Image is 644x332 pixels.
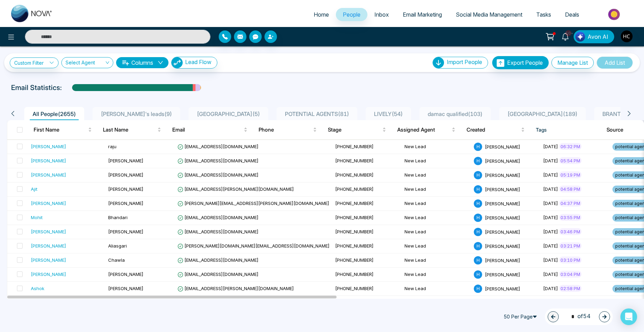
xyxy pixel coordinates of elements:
th: Stage [322,120,392,140]
div: [PERSON_NAME] [31,171,66,178]
span: 05:54 PM [559,157,582,164]
span: [PHONE_NUMBER] [335,186,374,192]
span: H [474,285,482,293]
span: H [474,171,482,179]
span: down [158,60,163,65]
a: 10+ [557,30,574,42]
span: 03:46 PM [559,228,582,235]
span: [PHONE_NUMBER] [335,271,374,277]
a: Custom Filter [10,57,59,68]
div: [PERSON_NAME] [31,143,66,150]
span: [PERSON_NAME] [485,271,520,277]
th: First Name [28,120,97,140]
span: Assigned Agent [397,126,450,134]
div: [PERSON_NAME] [31,200,66,207]
span: H [474,228,482,236]
span: LIVELY ( 54 ) [371,110,406,117]
span: [EMAIL_ADDRESS][DOMAIN_NAME] [177,257,259,263]
span: Import People [447,59,482,65]
td: New Lead [402,168,471,182]
span: [PERSON_NAME] [485,257,520,263]
span: [PERSON_NAME] [485,200,520,206]
span: [PERSON_NAME] [108,271,143,277]
span: [PERSON_NAME]'s leads ( 9 ) [98,110,175,117]
span: 06:32 PM [559,143,582,150]
img: User Avatar [621,30,633,42]
span: [DATE] [543,172,558,178]
span: Stage [328,126,381,134]
a: People [336,8,367,21]
span: [PHONE_NUMBER] [335,158,374,163]
a: Deals [558,8,586,21]
span: [PHONE_NUMBER] [335,200,374,206]
span: Tasks [536,11,551,18]
span: [PERSON_NAME] [108,286,143,291]
span: 03:10 PM [559,257,582,263]
span: [EMAIL_ADDRESS][DOMAIN_NAME] [177,229,259,234]
span: 03:04 PM [559,271,582,278]
div: [PERSON_NAME] [31,257,66,263]
span: [DATE] [543,186,558,192]
span: Social Media Management [456,11,522,18]
span: 03:21 PM [559,242,582,249]
span: [DATE] [543,158,558,163]
div: [PERSON_NAME] [31,271,66,278]
td: New Lead [402,225,471,239]
a: Inbox [367,8,396,21]
span: [PERSON_NAME] [108,172,143,178]
span: [PERSON_NAME][EMAIL_ADDRESS][PERSON_NAME][DOMAIN_NAME] [177,200,329,206]
span: damac qualified ( 103 ) [425,110,485,117]
span: [DATE] [543,200,558,206]
img: Market-place.gif [590,7,640,22]
span: Inbox [374,11,389,18]
span: 03:55 PM [559,214,582,221]
span: [DATE] [543,257,558,263]
span: 02:58 PM [559,285,582,292]
td: New Lead [402,239,471,253]
span: [PERSON_NAME] [108,186,143,192]
span: [PERSON_NAME] [485,158,520,163]
div: Ajit [31,186,37,192]
span: [EMAIL_ADDRESS][DOMAIN_NAME] [177,215,259,220]
span: Avon AI [588,33,608,41]
a: Email Marketing [396,8,449,21]
span: [DATE] [543,229,558,234]
span: Last Name [103,126,156,134]
span: 04:58 PM [559,186,582,192]
span: Email Marketing [403,11,442,18]
span: [PERSON_NAME] [485,243,520,249]
td: New Lead [402,282,471,296]
a: Tasks [529,8,558,21]
span: H [474,242,482,250]
span: H [474,256,482,264]
th: Created [461,120,530,140]
div: Mohit [31,214,43,221]
span: raju [108,144,116,149]
button: Columnsdown [116,57,168,68]
span: [PERSON_NAME] [485,286,520,291]
th: Last Name [97,120,167,140]
td: New Lead [402,154,471,168]
span: [DATE] [543,286,558,291]
div: Open Intercom Messenger [620,308,637,325]
span: All People ( 2655 ) [30,110,79,117]
img: Lead Flow [172,57,183,68]
span: Chawla [108,257,125,263]
span: Aliasgari [108,243,127,249]
span: [GEOGRAPHIC_DATA] ( 5 ) [194,110,263,117]
span: Deals [565,11,579,18]
span: 10+ [565,30,572,36]
button: Export People [492,56,549,69]
button: Avon AI [574,30,614,43]
span: of 54 [567,312,591,321]
span: [PHONE_NUMBER] [335,172,374,178]
th: Phone [253,120,322,140]
span: H [474,199,482,208]
span: [PHONE_NUMBER] [335,243,374,249]
span: Home [314,11,329,18]
span: Bhandari [108,215,128,220]
span: Email [172,126,242,134]
span: [PHONE_NUMBER] [335,257,374,263]
div: Ashok [31,285,44,292]
span: [PHONE_NUMBER] [335,144,374,149]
